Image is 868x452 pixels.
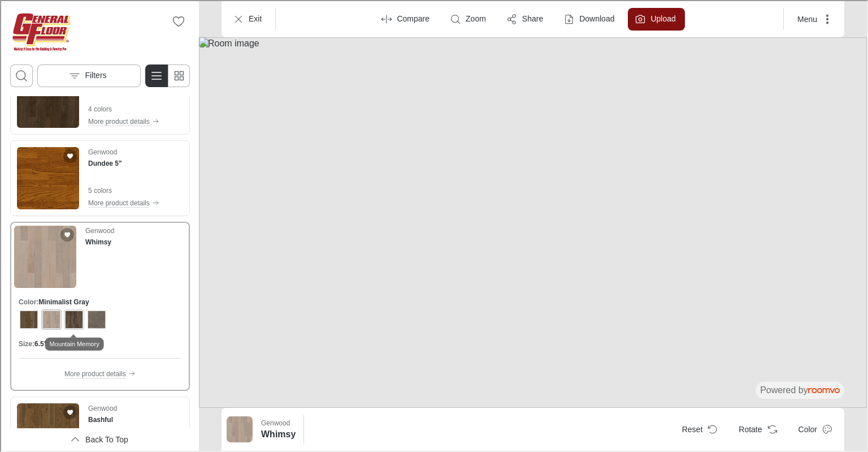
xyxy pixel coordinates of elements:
p: Genwood [87,402,116,412]
button: Exit [225,7,270,29]
button: View color format Minimalist Gray [40,308,60,329]
button: No favorites [166,9,189,32]
button: Open the filters menu [36,63,140,86]
button: More product details [63,367,134,379]
div: See Dundee 5" in the room [9,139,189,215]
img: Dundee 5". Link opens in a new window. [16,146,78,208]
h6: Size : [18,338,33,348]
h4: Whimsy [84,236,110,246]
div: Mountain Memory [44,337,103,350]
img: Conclude. Link opens in a new window. [16,64,78,127]
button: Open color dialog [788,417,839,440]
button: Upload a picture of your room [627,7,683,29]
p: Share [521,12,542,24]
h4: Bashful [87,414,112,424]
button: Enter compare mode [373,7,437,29]
p: More product details [87,197,149,207]
p: Filters [84,69,105,80]
h6: 6.5" x 60" [33,338,64,348]
p: Genwood [87,146,116,156]
button: Share [498,7,551,29]
img: Room image [198,36,866,407]
button: Switch to detail view [144,63,167,86]
button: Open search box [9,63,32,86]
button: Switch to simple view [166,63,189,86]
img: Whimsy [225,415,251,441]
button: More product details [87,196,158,208]
button: View color format Honey Comb [18,308,38,329]
button: Rotate Surface [728,417,783,440]
button: Zoom room image [442,7,494,29]
p: Genwood [260,417,289,427]
button: More actions [787,7,839,29]
h4: Dundee 5" [87,157,121,167]
p: 5 colors [87,184,158,195]
button: Add Bashful to favorites [62,404,76,418]
button: Add Dundee 5" to favorites [62,148,76,162]
button: Show details for Whimsy [257,415,298,442]
div: The visualizer is powered by Roomvo. [759,383,839,395]
div: Product colors [18,296,180,329]
img: Logo representing General Floor. [9,9,72,54]
p: Genwood [84,225,113,235]
p: Download [578,12,613,24]
h6: Color : [18,296,37,306]
p: Compare [396,12,428,24]
label: Upload [649,12,674,24]
img: roomvo_wordmark.svg [807,387,839,392]
h6: Whimsy [260,427,294,440]
img: Whimsy. Link opens in a new window. [13,225,75,287]
p: More product details [87,115,149,126]
p: Exit [248,12,261,24]
p: 4 colors [87,103,158,113]
button: Download [555,7,622,29]
h6: Minimalist Gray [37,296,88,306]
p: More product details [63,368,125,378]
p: Zoom [465,12,485,24]
div: See Conclude in the room [9,58,189,134]
div: Product sizes [18,338,180,348]
button: More product details [87,114,158,127]
button: View color format Timeworn Gray [85,308,106,329]
a: Go to General Floor's website. [9,9,72,54]
div: Product List Mode Selector [144,63,189,86]
button: Add Whimsy to favorites [59,227,73,240]
p: Powered by [759,383,839,395]
button: Reset product [672,417,724,440]
button: View color format Mountain Memory [63,308,83,329]
button: Scroll back to the beginning [9,427,189,450]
